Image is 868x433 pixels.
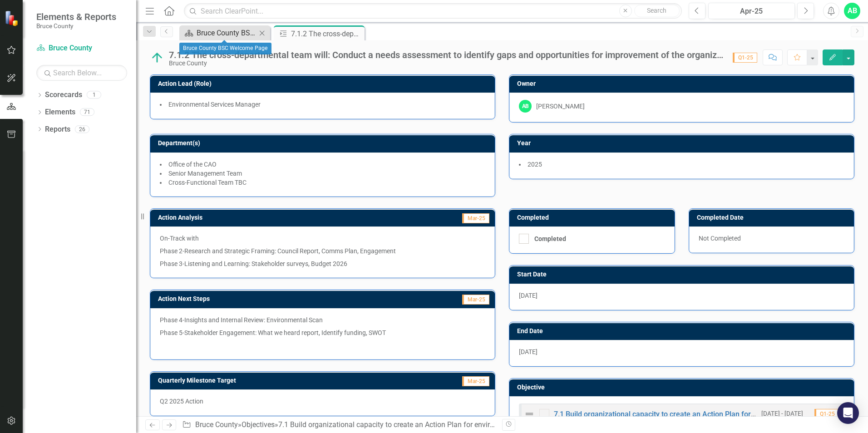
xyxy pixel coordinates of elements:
[519,348,538,355] span: [DATE]
[80,108,94,116] div: 71
[158,295,373,302] h3: Action Next Steps
[462,213,489,223] span: Mar-25
[517,80,849,87] h3: Owner
[179,43,271,54] div: Bruce County BSC Welcome Page
[634,5,680,17] button: Search
[168,170,242,177] span: Senior Management Team
[733,53,757,63] span: Q1-25
[160,397,485,406] p: Q2 2025 Action
[242,420,275,429] a: Objectives
[517,328,849,335] h3: End Date
[462,376,489,386] span: Mar-25
[689,226,854,253] div: Not Completed
[528,161,542,168] span: 2025
[814,409,839,419] span: Q1-25
[160,245,485,257] p: Phase 2-Research and Strategic Framing: Council Report, Comms Plan, Engagement
[160,315,485,326] p: Phase 4-Insights and Internal Review: Environmental Scan
[708,3,795,19] button: Apr-25
[517,271,849,278] h3: Start Date
[158,140,490,147] h3: Department(s)
[844,3,860,19] button: AB
[517,140,849,147] h3: Year
[36,65,127,81] input: Search Below...
[158,214,361,221] h3: Action Analysis
[519,100,532,113] div: AB
[278,420,611,429] a: 7.1 Build organizational capacity to create an Action Plan for environmental sustainability in th...
[168,101,261,108] span: Environmental Services Manager
[517,384,849,391] h3: Objective
[168,179,247,186] span: Cross-Functional Team TBC
[45,90,82,100] a: Scorecards
[160,257,485,268] p: Phase 3-Listening and Learning: Stakeholder surveys, Budget 2026
[45,124,70,135] a: Reports
[87,91,101,99] div: 1
[197,27,256,39] div: Bruce County BSC Welcome Page
[761,409,803,418] small: [DATE] - [DATE]
[168,161,217,168] span: Office of the CAO
[158,80,490,87] h3: Action Lead (Role)
[462,295,489,305] span: Mar-25
[75,125,89,133] div: 26
[195,420,238,429] a: Bruce County
[169,50,724,60] div: 7.1.2 The cross-departmental team will: Conduct a needs assessment to identify gaps and opportuni...
[524,408,535,419] img: Not Defined
[5,10,20,26] img: ClearPoint Strategy
[697,214,850,221] h3: Completed Date
[150,50,164,65] img: On Track
[36,22,116,30] small: Bruce County
[536,102,585,111] div: [PERSON_NAME]
[45,107,75,118] a: Elements
[160,326,485,339] p: Phase 5-Stakeholder Engagement: What we heard report, Identify funding, SWOT
[158,377,402,384] h3: Quarterly Milestone Target
[184,3,682,19] input: Search ClearPoint...
[837,402,859,424] div: Open Intercom Messenger
[36,11,116,22] span: Elements & Reports
[36,43,127,54] a: Bruce County
[711,6,792,17] div: Apr-25
[519,292,538,299] span: [DATE]
[160,234,485,245] p: On-Track with
[647,7,666,14] span: Search
[182,27,256,39] a: Bruce County BSC Welcome Page
[291,28,362,39] div: 7.1.2 The cross-departmental team will: Conduct a needs assessment to identify gaps and opportuni...
[169,60,724,67] div: Bruce County
[182,420,495,430] div: » » »
[517,214,670,221] h3: Completed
